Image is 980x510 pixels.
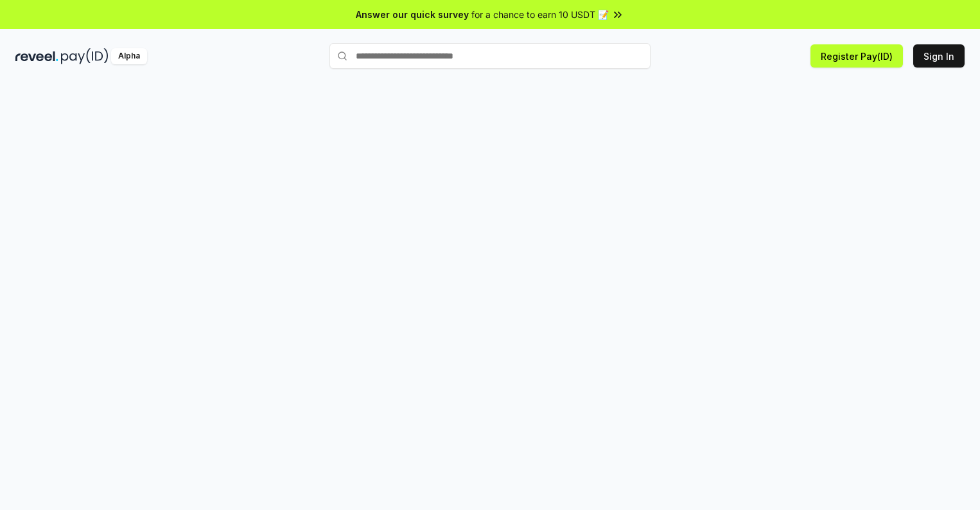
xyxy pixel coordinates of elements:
[15,48,58,64] img: reveel_dark
[111,48,147,64] div: Alpha
[471,8,609,21] span: for a chance to earn 10 USDT 📝
[913,44,965,68] button: Sign In
[356,8,469,21] span: Answer our quick survey
[810,44,903,68] button: Register Pay(ID)
[61,48,109,64] img: pay_id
